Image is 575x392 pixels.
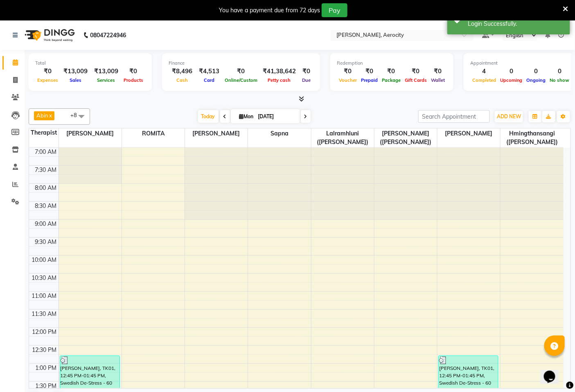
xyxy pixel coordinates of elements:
[196,67,223,76] div: ₹4,513
[122,128,185,139] span: ROMITA
[259,67,299,76] div: ₹41,38,642
[337,67,359,76] div: ₹0
[202,77,216,83] span: Card
[35,77,60,83] span: Expenses
[501,128,564,147] span: Hmingthansangi ([PERSON_NAME])
[34,238,59,246] div: 9:30 AM
[68,77,83,83] span: Sales
[403,67,429,76] div: ₹0
[34,166,59,174] div: 7:30 AM
[29,128,59,137] div: Therapist
[256,110,297,123] input: 2025-09-01
[548,77,572,83] span: No show
[437,128,500,139] span: [PERSON_NAME]
[34,148,59,156] div: 7:00 AM
[90,24,126,47] b: 08047224946
[429,77,447,83] span: Wallet
[70,112,83,118] span: +8
[122,67,145,76] div: ₹0
[498,67,525,76] div: 0
[374,128,437,147] span: [PERSON_NAME] ([PERSON_NAME])
[35,60,145,67] div: Total
[541,359,567,384] iframe: chat widget
[359,77,380,83] span: Prepaid
[34,202,59,210] div: 8:30 AM
[470,67,498,76] div: 4
[525,77,548,83] span: Ongoing
[91,67,122,76] div: ₹13,009
[223,67,259,76] div: ₹0
[30,274,59,282] div: 10:30 AM
[198,110,219,123] span: Today
[59,128,122,139] span: [PERSON_NAME]
[223,77,259,83] span: Online/Custom
[237,113,256,119] span: Mon
[322,3,347,17] button: Pay
[300,77,313,83] span: Due
[380,77,403,83] span: Package
[34,382,59,390] div: 1:30 PM
[60,356,120,391] div: [PERSON_NAME], TK01, 12:45 PM-01:45 PM, Swedish De-Stress - 60 Mins
[525,67,548,76] div: 0
[337,77,359,83] span: Voucher
[219,6,320,15] div: You have a payment due from 72 days
[470,60,572,67] div: Appointment
[95,77,117,83] span: Services
[34,220,59,228] div: 9:00 AM
[498,77,525,83] span: Upcoming
[174,77,190,83] span: Cash
[266,77,293,83] span: Petty cash
[169,67,196,76] div: ₹8,496
[30,292,59,300] div: 11:00 AM
[495,111,523,122] button: ADD NEW
[548,67,572,76] div: 0
[34,184,59,192] div: 8:00 AM
[48,112,52,119] a: x
[468,20,564,28] div: Login Successfully.
[169,60,313,67] div: Finance
[60,67,91,76] div: ₹13,009
[470,77,498,83] span: Completed
[497,113,521,119] span: ADD NEW
[299,67,313,76] div: ₹0
[359,67,380,76] div: ₹0
[418,110,490,123] input: Search Appointment
[248,128,311,139] span: Sapna
[36,112,48,119] span: Abin
[122,77,145,83] span: Products
[31,328,59,336] div: 12:00 PM
[337,60,447,67] div: Redemption
[439,356,498,391] div: [PERSON_NAME], TK01, 12:45 PM-01:45 PM, Swedish De-Stress - 60 Mins
[311,128,374,147] span: Lalramhluni ([PERSON_NAME])
[380,67,403,76] div: ₹0
[21,24,77,47] img: logo
[30,310,59,318] div: 11:30 AM
[429,67,447,76] div: ₹0
[185,128,248,139] span: [PERSON_NAME]
[35,67,60,76] div: ₹0
[403,77,429,83] span: Gift Cards
[31,346,59,354] div: 12:30 PM
[30,256,59,264] div: 10:00 AM
[34,364,59,372] div: 1:00 PM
